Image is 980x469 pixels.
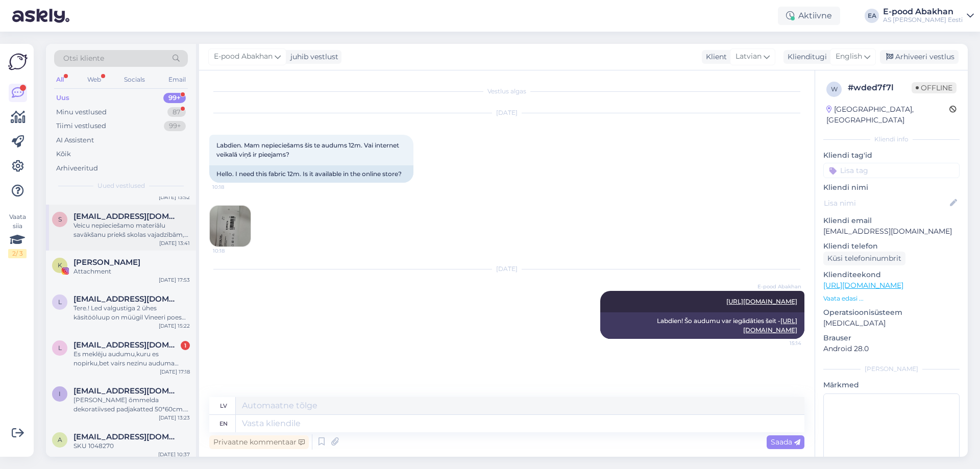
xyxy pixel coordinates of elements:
[166,73,188,86] div: Email
[823,269,960,280] p: Klienditeekond
[823,281,903,290] a: [URL][DOMAIN_NAME]
[783,52,827,62] div: Klienditugi
[209,264,804,274] div: [DATE]
[73,267,190,276] div: Attachment
[56,149,71,159] div: Kõik
[823,294,960,303] p: Vaata edasi ...
[219,415,228,432] div: en
[209,87,804,96] div: Vestlus algas
[164,121,186,131] div: 99+
[181,341,190,350] div: 1
[824,198,948,209] input: Lisa nimi
[8,52,28,71] img: Askly Logo
[58,215,62,223] span: s
[823,182,960,193] p: Kliendi nimi
[85,73,103,86] div: Web
[73,386,180,396] span: inga.talts@mail.ee
[159,193,190,201] div: [DATE] 13:52
[757,283,801,290] span: E-pood Abakhan
[167,107,186,117] div: 87
[880,50,959,64] div: Arhiveeri vestlus
[73,350,190,368] div: Es meklēju audumu,kuru es nopirku,bet vairs nezinu auduma sastāvu.
[823,163,960,178] input: Lisa tag
[122,73,147,86] div: Socials
[56,121,106,131] div: Tiimi vestlused
[823,135,960,144] div: Kliendi info
[73,258,140,267] span: Katrina Randma
[58,344,62,352] span: l
[823,252,905,265] div: Küsi telefoninumbrit
[58,261,62,269] span: K
[160,368,190,376] div: [DATE] 17:18
[56,93,69,103] div: Uus
[600,312,804,339] div: Labdien! Šo audumu var iegādāties šeit -
[73,396,190,414] div: [PERSON_NAME] õmmelda dekoratiivsed padjakatted 50*60cm. Millist lukku soovitate?
[286,52,338,62] div: juhib vestlust
[8,249,27,258] div: 2 / 3
[763,339,801,347] span: 15:14
[209,435,309,449] div: Privaatne kommentaar
[73,294,180,304] span: llepp85@gmail.com
[163,93,186,103] div: 99+
[823,241,960,252] p: Kliendi telefon
[831,85,838,93] span: w
[823,318,960,329] p: [MEDICAL_DATA]
[212,183,251,191] span: 10:18
[220,397,227,414] div: lv
[209,108,804,117] div: [DATE]
[159,239,190,247] div: [DATE] 13:41
[771,437,800,447] span: Saada
[726,298,797,305] a: [URL][DOMAIN_NAME]
[848,82,912,94] div: # wded7f7l
[823,343,960,354] p: Android 28.0
[823,150,960,161] p: Kliendi tag'id
[823,380,960,390] p: Märkmed
[826,104,949,126] div: [GEOGRAPHIC_DATA], [GEOGRAPHIC_DATA]
[8,212,27,258] div: Vaata siia
[63,53,104,64] span: Otsi kliente
[73,340,180,350] span: lindarumpe@hetnet.nl
[56,163,98,174] div: Arhiveeritud
[823,215,960,226] p: Kliendi email
[158,451,190,458] div: [DATE] 10:37
[214,51,273,62] span: E-pood Abakhan
[883,8,974,24] a: E-pood AbakhanAS [PERSON_NAME] Eesti
[58,436,62,443] span: a
[883,16,963,24] div: AS [PERSON_NAME] Eesti
[823,307,960,318] p: Operatsioonisüsteem
[209,165,413,183] div: Hello. I need this fabric 12m. Is it available in the online store?
[58,298,62,306] span: l
[823,364,960,374] div: [PERSON_NAME]
[912,82,957,93] span: Offline
[213,247,251,255] span: 10:18
[778,7,840,25] div: Aktiivne
[159,414,190,422] div: [DATE] 13:23
[73,304,190,322] div: Tere.! Led valgustiga 2 ühes käsitööluup on müügil Vineeri poes või kus poes oleks see saadaval?
[736,51,762,62] span: Latvian
[54,73,66,86] div: All
[73,212,180,221] span: smaragts9@inbox.lv
[73,432,180,441] span: atdk.fb@gmail.com
[56,107,107,117] div: Minu vestlused
[73,441,190,451] div: SKU 1048270
[159,276,190,284] div: [DATE] 17:53
[73,221,190,239] div: Veicu nepieciešamo materiālu savākšanu priekš skolas vajadzībām, būs vajadzīga pavadzīme Rīgas 86...
[56,135,94,145] div: AI Assistent
[823,226,960,237] p: [EMAIL_ADDRESS][DOMAIN_NAME]
[702,52,727,62] div: Klient
[59,390,61,398] span: i
[823,333,960,343] p: Brauser
[836,51,862,62] span: English
[883,8,963,16] div: E-pood Abakhan
[97,181,145,190] span: Uued vestlused
[216,141,401,158] span: Labdien. Mam nepieciešams šis te audums 12m. Vai internet veikalā viņš ir pieejams?
[210,206,251,246] img: Attachment
[865,9,879,23] div: EA
[159,322,190,330] div: [DATE] 15:22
